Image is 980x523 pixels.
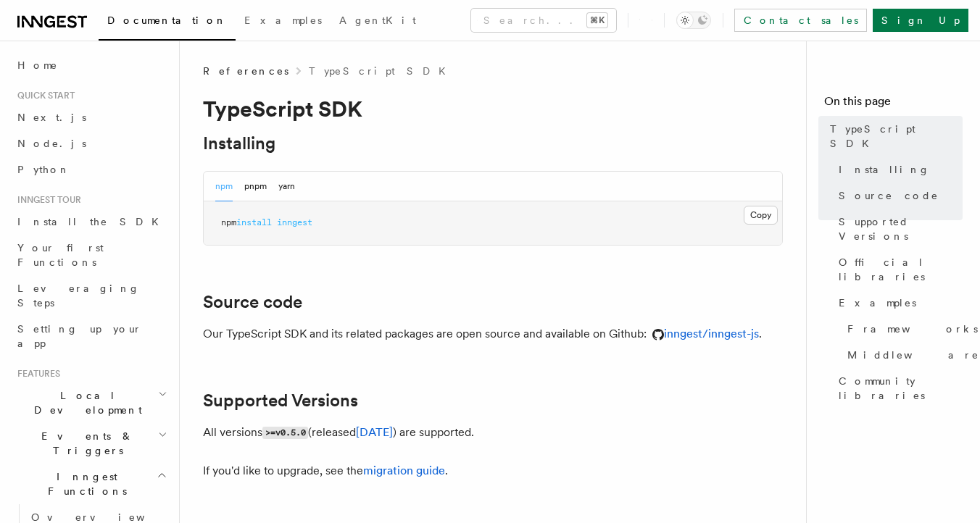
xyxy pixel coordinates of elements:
[12,209,170,235] a: Install the SDK
[734,9,867,32] a: Contact sales
[203,96,783,122] h1: TypeScript SDK
[824,93,963,116] h4: On this page
[839,214,963,243] span: Supported Versions
[309,64,454,78] a: TypeScript SDK
[278,172,295,201] button: yarn
[12,316,170,356] a: Setting up your app
[12,130,170,156] a: Node.js
[12,275,170,316] a: Leveraging Steps
[236,217,272,227] span: install
[839,296,916,310] span: Examples
[107,14,227,26] span: Documentation
[277,217,312,227] span: inngest
[824,116,963,156] a: TypeScript SDK
[830,122,963,151] span: TypeScript SDK
[203,64,288,78] span: References
[203,422,783,443] p: All versions (released ) are supported.
[12,469,157,498] span: Inngest Functions
[833,368,963,409] a: Community libraries
[12,52,170,78] a: Home
[17,138,86,149] span: Node.js
[244,14,322,26] span: Examples
[12,388,158,417] span: Local Development
[331,4,425,39] a: AgentKit
[12,464,170,504] button: Inngest Functions
[833,290,963,316] a: Examples
[244,172,267,201] button: pnpm
[12,194,81,206] span: Inngest tour
[744,206,778,225] button: Copy
[833,209,963,249] a: Supported Versions
[339,14,416,26] span: AgentKit
[847,322,978,336] span: Frameworks
[12,382,170,423] button: Local Development
[262,427,308,439] code: >=v0.5.0
[842,316,963,342] a: Frameworks
[873,9,968,32] a: Sign Up
[842,342,963,368] a: Middleware
[356,425,393,439] a: [DATE]
[471,9,616,32] button: Search...⌘K
[203,292,302,312] a: Source code
[17,112,86,123] span: Next.js
[203,324,783,344] p: Our TypeScript SDK and its related packages are open source and available on Github: .
[839,188,939,203] span: Source code
[839,255,963,284] span: Official libraries
[833,183,963,209] a: Source code
[833,156,963,183] a: Installing
[203,133,275,154] a: Installing
[17,216,167,227] span: Install the SDK
[12,368,60,380] span: Features
[215,172,233,201] button: npm
[17,323,142,349] span: Setting up your app
[12,423,170,464] button: Events & Triggers
[203,390,358,411] a: Supported Versions
[833,249,963,290] a: Official libraries
[236,4,331,39] a: Examples
[221,217,236,227] span: npm
[12,104,170,130] a: Next.js
[363,464,445,477] a: migration guide
[17,242,104,268] span: Your first Functions
[12,156,170,183] a: Python
[839,374,963,403] span: Community libraries
[12,429,158,458] span: Events & Triggers
[676,12,711,29] button: Toggle dark mode
[31,511,180,523] span: Overview
[839,162,930,177] span: Installing
[17,283,140,309] span: Leveraging Steps
[12,235,170,275] a: Your first Functions
[99,4,236,41] a: Documentation
[203,461,783,481] p: If you'd like to upgrade, see the .
[12,90,75,101] span: Quick start
[17,58,58,72] span: Home
[847,348,979,362] span: Middleware
[587,13,607,28] kbd: ⌘K
[17,164,70,175] span: Python
[647,327,759,340] a: inngest/inngest-js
